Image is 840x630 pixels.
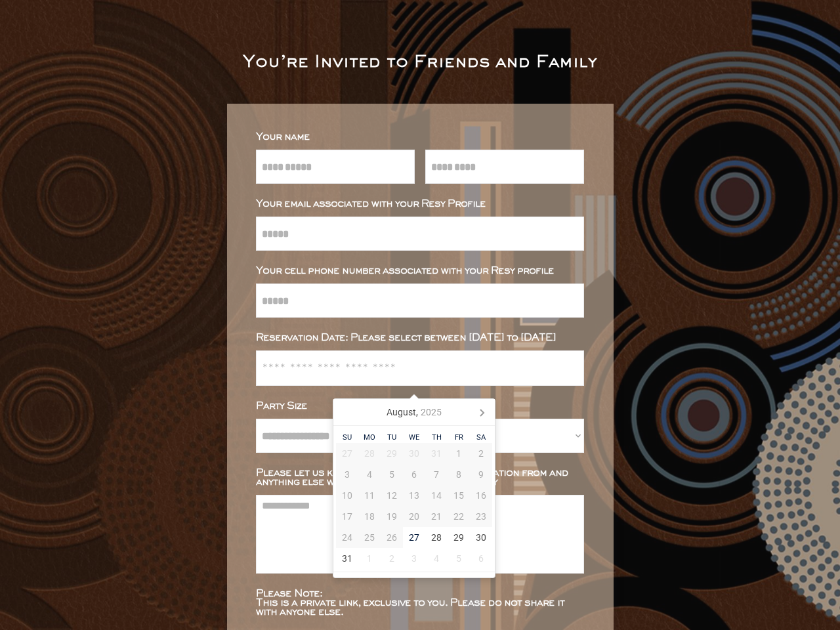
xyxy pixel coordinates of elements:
[381,527,403,548] div: 26
[358,527,381,548] div: 25
[336,527,358,548] div: 24
[358,443,381,464] div: 28
[256,199,584,209] div: Your email associated with your Resy Profile
[403,485,425,506] div: 13
[421,408,442,417] i: 2025
[381,548,403,569] div: 2
[336,548,358,569] div: 31
[470,506,492,527] div: 23
[448,506,470,527] div: 22
[256,469,584,487] div: Please let us know who you received your invitation from and anything else we need to know about ...
[381,464,403,485] div: 5
[448,443,470,464] div: 1
[256,402,584,411] div: Party Size
[381,443,403,464] div: 29
[256,133,584,142] div: Your name
[425,527,448,548] div: 28
[381,434,403,441] div: Tu
[403,434,425,441] div: We
[448,548,470,569] div: 5
[256,266,584,276] div: Your cell phone number associated with your Resy profile
[470,434,492,441] div: Sa
[403,443,425,464] div: 30
[470,464,492,485] div: 9
[381,506,403,527] div: 19
[425,485,448,506] div: 14
[425,548,448,569] div: 4
[403,527,425,548] div: 27
[425,464,448,485] div: 7
[448,434,470,441] div: Fr
[403,548,425,569] div: 3
[470,485,492,506] div: 16
[336,506,358,527] div: 17
[448,527,470,548] div: 29
[448,464,470,485] div: 8
[336,485,358,506] div: 10
[256,589,584,617] div: Please Note: This is a private link, exclusive to you. Please do not share it with anyone else.
[336,443,358,464] div: 27
[256,333,584,343] div: Reservation Date: Please select between [DATE] to [DATE]
[425,434,448,441] div: Th
[425,443,448,464] div: 31
[425,506,448,527] div: 21
[358,485,381,506] div: 11
[358,434,381,441] div: Mo
[448,485,470,506] div: 15
[403,506,425,527] div: 20
[470,443,492,464] div: 2
[381,485,403,506] div: 12
[336,434,358,441] div: Su
[243,55,597,71] div: You’re Invited to Friends and Family
[403,464,425,485] div: 6
[358,464,381,485] div: 4
[358,548,381,569] div: 1
[336,464,358,485] div: 3
[470,527,492,548] div: 30
[470,548,492,569] div: 6
[381,402,447,423] div: August,
[358,506,381,527] div: 18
